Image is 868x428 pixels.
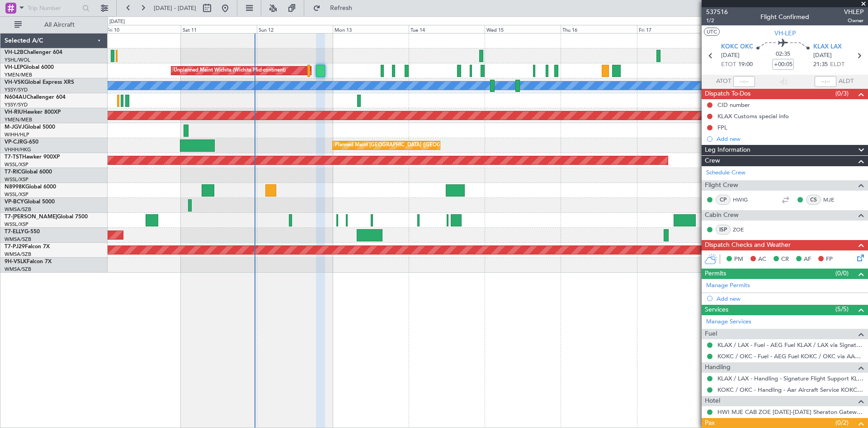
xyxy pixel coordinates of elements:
[5,131,29,138] a: WIHH/HLP
[738,60,753,69] span: 19:00
[335,139,486,152] div: Planned Maint [GEOGRAPHIC_DATA] ([GEOGRAPHIC_DATA] Intl)
[706,7,728,17] span: 537516
[806,195,821,205] div: CS
[716,225,731,235] div: ISP
[5,65,54,70] a: VH-LEPGlobal 6000
[804,255,811,264] span: AF
[105,25,181,33] div: Fri 10
[5,229,24,235] span: T7-ELLY
[28,1,80,15] input: Trip Number
[5,110,23,115] span: VH-RIU
[309,1,363,15] button: Refresh
[5,139,38,145] a: VP-CJRG-650
[717,341,863,349] a: KLAX / LAX - Fuel - AEG Fuel KLAX / LAX via Signature Flight Support (EJ Asia Only)
[733,76,755,87] input: --:--
[717,124,727,131] div: FPL
[813,60,828,69] span: 21:35
[5,221,28,228] a: WSSL/XSP
[5,101,28,108] a: YSSY/SYD
[733,226,753,234] a: ZOE
[5,57,30,63] a: YSHL/WOL
[5,191,28,198] a: WSSL/XSP
[322,5,360,11] span: Refresh
[733,196,753,204] a: HWIG
[813,43,842,52] span: KLAX LAX
[5,116,32,123] a: YMEN/MEB
[5,236,31,243] a: WMSA/SZB
[716,195,731,205] div: CP
[5,50,62,55] a: VH-L2BChallenger 604
[706,281,750,290] a: Manage Permits
[5,50,24,55] span: VH-L2B
[5,184,25,190] span: N8998K
[835,269,849,278] span: (0/0)
[835,304,849,314] span: (5/5)
[5,161,28,168] a: WSSL/XSP
[5,154,22,160] span: T7-TST
[5,139,23,145] span: VP-CJR
[717,375,863,382] a: KLAX / LAX - Handling - Signature Flight Support KLAX / LAX
[154,4,196,12] span: [DATE] - [DATE]
[5,125,55,130] a: M-JGVJGlobal 5000
[5,169,52,175] a: T7-RICGlobal 6000
[760,12,809,22] div: Flight Confirmed
[5,176,28,183] a: WSSL/XSP
[257,25,333,33] div: Sun 12
[5,125,24,130] span: M-JGVJ
[835,418,849,428] span: (0/2)
[717,295,863,303] div: Add new
[705,89,750,99] span: Dispatch To-Dos
[705,305,728,315] span: Services
[485,25,561,33] div: Wed 15
[717,408,863,416] a: HWI MJE CAB ZOE [DATE]-[DATE] Sheraton Gateway LAX
[716,77,731,86] span: ATOT
[844,17,863,24] span: Owner
[705,396,720,406] span: Hotel
[758,255,766,264] span: AC
[721,51,740,60] span: [DATE]
[717,352,863,360] a: KOKC / OKC - Fuel - AEG Fuel KOKC / OKC via AAR (EJ Asia Only)
[5,87,28,93] a: YSSY/SYD
[5,259,52,264] a: 9H-VSLKFalcon 7X
[5,251,31,258] a: WMSA/SZB
[5,154,60,160] a: T7-TSTHawker 900XP
[704,28,720,36] button: UTC
[706,17,728,24] span: 1/2
[5,214,57,220] span: T7-[PERSON_NAME]
[561,25,637,33] div: Thu 16
[5,199,24,205] span: VP-BCY
[826,255,833,264] span: FP
[637,25,713,33] div: Fri 17
[5,110,61,115] a: VH-RIUHawker 800XP
[5,199,55,205] a: VP-BCYGlobal 5000
[721,43,753,52] span: KOKC OKC
[717,135,863,143] div: Add new
[5,214,88,220] a: T7-[PERSON_NAME]Global 7500
[333,25,409,33] div: Mon 13
[5,244,25,250] span: T7-PJ29
[705,210,739,221] span: Cabin Crew
[717,101,750,109] div: CID number
[5,65,23,70] span: VH-LEP
[5,80,24,85] span: VH-VSK
[5,169,21,175] span: T7-RIC
[705,156,720,166] span: Crew
[774,29,796,38] span: VH-LEP
[717,386,863,394] a: KOKC / OKC - Handling - Aar Aircraft Service KOKC / OKC
[705,180,738,191] span: Flight Crew
[705,240,791,250] span: Dispatch Checks and Weather
[823,196,844,204] a: MJE
[5,146,31,153] a: VHHH/HKG
[830,60,844,69] span: ELDT
[5,95,66,100] a: N604AUChallenger 604
[717,112,789,120] div: KLAX Customs special info
[10,18,98,32] button: All Aircraft
[705,145,750,155] span: Leg Information
[705,329,717,339] span: Fuel
[706,168,745,178] a: Schedule Crew
[705,362,731,373] span: Handling
[5,259,27,264] span: 9H-VSLK
[813,51,832,60] span: [DATE]
[24,22,95,28] span: All Aircraft
[5,229,40,235] a: T7-ELLYG-550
